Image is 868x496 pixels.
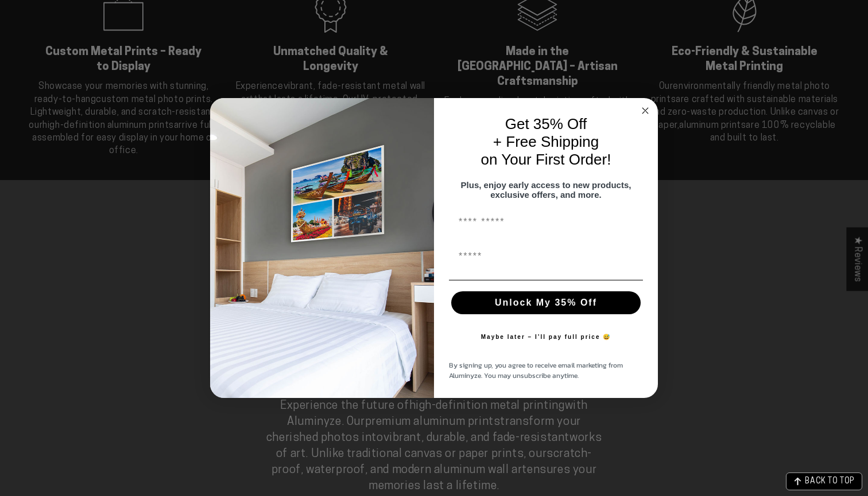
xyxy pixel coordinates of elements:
span: Plus, enjoy early access to new products, exclusive offers, and more. [461,180,631,200]
span: + Free Shipping [493,133,599,150]
span: By signing up, you agree to receive email marketing from Aluminyze. You may unsubscribe anytime. [449,360,623,381]
span: on Your First Order! [481,151,611,168]
button: Close dialog [638,104,652,118]
button: Unlock My 35% Off [451,291,641,314]
img: 728e4f65-7e6c-44e2-b7d1-0292a396982f.jpeg [210,98,434,399]
span: BACK TO TOP [805,478,855,486]
button: Maybe later – I’ll pay full price 😅 [475,326,617,349]
span: Get 35% Off [505,115,587,132]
